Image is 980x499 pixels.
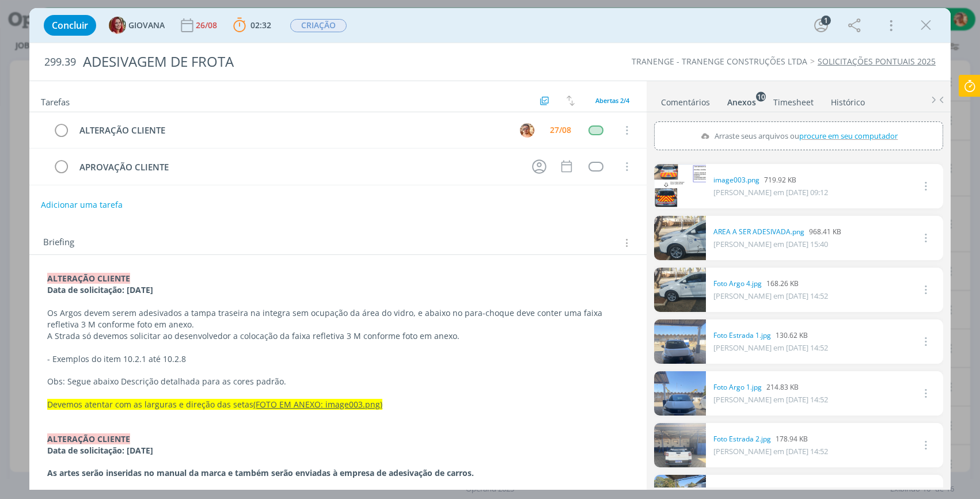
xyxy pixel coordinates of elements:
a: Histórico [830,92,865,108]
span: Tarefas [41,94,70,108]
u: (FOTO EM ANEXO: image003.png) [253,399,382,410]
a: Foto Argo 4.jpg [713,279,762,289]
span: 299.39 [44,56,76,68]
a: Foto Estrada 2.jpg [713,434,771,444]
div: ALTERAÇÃO CLIENTE [74,123,509,138]
button: Concluir [44,15,96,36]
a: Foto Estrada 3.jpg [713,486,771,496]
span: 02:32 [250,20,271,31]
p: Os Argos devem serem adesivados a tampa traseira na integra sem ocupação da área do vidro, e abai... [47,307,629,330]
a: Timesheet [773,92,814,108]
span: Abertas 2/4 [595,96,629,105]
div: 27/08 [550,126,571,134]
button: 02:32 [230,16,274,35]
div: 174.79 KB [713,486,828,496]
div: 1 [821,16,831,25]
div: 968.41 KB [713,227,841,237]
label: Arraste seus arquivos ou [696,128,901,143]
a: Comentários [660,92,711,108]
img: G [109,17,126,34]
span: GIOVANA [128,21,165,29]
button: V [518,121,535,139]
strong: Data de solicitação: [DATE] [47,284,153,295]
p: - Exemplos do item 10.2.1 até 10.2.8 [47,353,629,365]
div: dialog [29,8,951,490]
div: Anexos [727,97,756,108]
p: Obs: Segue abaixo Descrição detalhada para as cores padrão. [47,376,629,387]
strong: ALTERAÇÃO CLIENTE [47,433,130,444]
div: 178.94 KB [713,434,828,444]
button: 1 [812,16,830,35]
a: Foto Argo 1.jpg [713,382,762,393]
div: 26/08 [196,21,219,29]
div: APROVAÇÃO CLIENTE [74,160,521,174]
a: SOLICITAÇÕES PONTUAIS 2025 [818,56,936,67]
span: [PERSON_NAME] em [DATE] 14:52 [713,342,828,353]
span: Concluir [52,21,88,30]
button: GGIOVANA [109,17,165,34]
span: [PERSON_NAME] em [DATE] 14:52 [713,291,828,301]
img: V [520,123,534,138]
span: Briefing [43,235,74,250]
span: procure em seu computador [799,131,898,141]
button: Adicionar uma tarefa [40,195,123,215]
strong: As artes serão inseridas no manual da marca e também serão enviadas à empresa de adesivação de ca... [47,467,474,478]
span: [PERSON_NAME] em [DATE] 14:52 [713,394,828,405]
p: A Strada só devemos solicitar ao desenvolvedor a colocação da faixa refletiva 3 M conforme foto e... [47,330,629,342]
a: TRANENGE - TRANENGE CONSTRUÇÕES LTDA [632,56,807,67]
div: 168.26 KB [713,279,828,289]
span: [PERSON_NAME] em [DATE] 09:12 [713,187,828,197]
span: Devemos atentar com as larguras e direção das setas [47,399,253,410]
a: image003.png [713,175,759,185]
span: CRIAÇÃO [290,19,347,32]
strong: ALTERAÇÃO CLIENTE [47,273,130,284]
sup: 10 [756,92,766,101]
a: Foto Estrada 1.jpg [713,330,771,341]
div: ADESIVAGEM DE FROTA [78,48,560,76]
span: [PERSON_NAME] em [DATE] 14:52 [713,446,828,456]
img: arrow-down-up.svg [567,96,575,106]
div: 719.92 KB [713,175,828,185]
div: 214.83 KB [713,382,828,393]
span: [PERSON_NAME] em [DATE] 15:40 [713,239,828,249]
strong: Data de solicitação: [DATE] [47,445,153,456]
a: AREA A SER ADESIVADA.png [713,227,804,237]
div: 130.62 KB [713,330,828,341]
button: CRIAÇÃO [290,18,347,33]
